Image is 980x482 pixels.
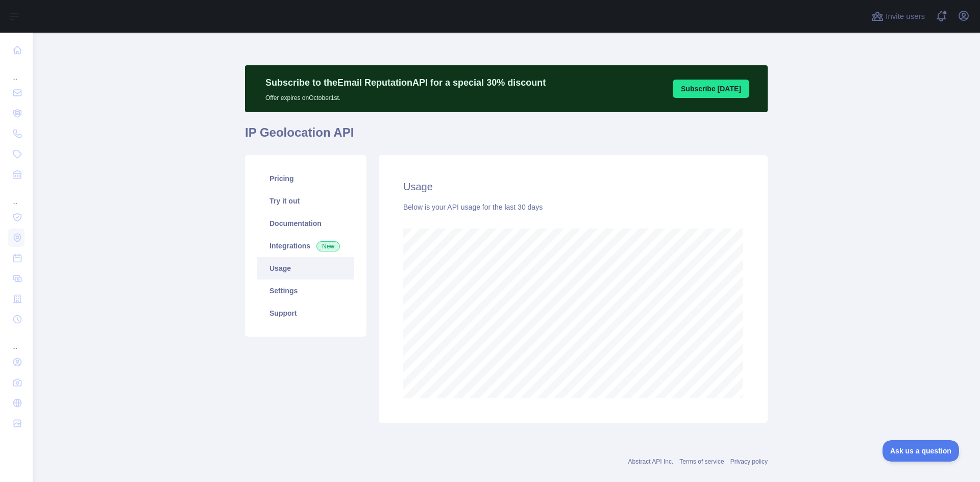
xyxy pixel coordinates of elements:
p: Subscribe to the Email Reputation API for a special 30 % discount [265,75,546,90]
iframe: Toggle Customer Support [883,440,960,462]
button: Invite users [869,8,927,24]
a: Terms of service [679,458,724,465]
a: Documentation [257,212,354,235]
a: Integrations New [257,235,354,257]
a: Settings [257,280,354,302]
h1: IP Geolocation API [245,124,768,149]
p: Offer expires on October 1st. [265,90,546,102]
div: ... [8,331,24,351]
div: Below is your API usage for the last 30 days [403,202,743,212]
a: Privacy policy [730,458,768,465]
a: Support [257,302,354,324]
span: Invite users [886,11,925,22]
h2: Usage [403,180,743,194]
a: Abstract API Inc. [628,458,674,465]
div: ... [8,61,24,82]
button: Subscribe [DATE] [673,80,749,98]
a: Usage [257,257,354,280]
a: Try it out [257,190,354,212]
a: Pricing [257,167,354,190]
div: ... [8,186,24,206]
span: New [316,241,340,251]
